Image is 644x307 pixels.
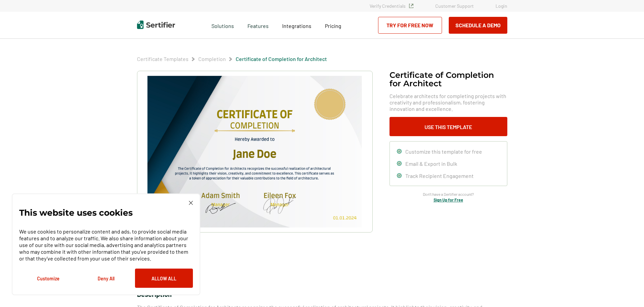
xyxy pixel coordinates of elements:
button: Customize [19,269,77,288]
span: Pricing [325,23,341,29]
a: Certificate of Completion​ for Architect [236,56,327,62]
img: Certificate of Completion​ for Architect [147,76,362,227]
span: Features [247,21,269,29]
p: We use cookies to personalize content and ads, to provide social media features and to analyze ou... [19,228,193,262]
span: Don’t have a Sertifier account? [423,191,474,197]
img: Verified [409,4,413,8]
button: Deny All [77,269,135,288]
a: Pricing [325,21,341,29]
iframe: Chat Widget [610,275,644,307]
button: Schedule a Demo [449,17,507,34]
h1: Certificate of Completion​ for Architect [389,71,507,88]
span: Track Recipient Engagement [405,173,474,179]
span: Celebrate architects for completing projects with creativity and professionalism, fostering innov... [389,93,507,112]
a: Try for Free Now [378,17,442,34]
button: Use This Template [389,117,507,136]
span: Solutions [211,21,234,29]
a: Verify Credentials [370,3,413,9]
a: Login [496,3,507,9]
a: Completion [198,56,226,62]
a: Customer Support [435,3,474,9]
img: Cookie Popup Close [189,201,193,205]
span: Email & Export in Bulk [405,160,457,167]
button: Allow All [135,269,193,288]
img: Sertifier | Digital Credentialing Platform [137,21,175,29]
div: Breadcrumb [137,56,327,62]
a: Certificate Templates [137,56,189,62]
span: Customize this template for free [405,148,482,155]
p: This website uses cookies [19,209,133,216]
span: Integrations [282,23,311,29]
a: Integrations [282,21,311,29]
a: Sign Up for Free [434,197,463,202]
